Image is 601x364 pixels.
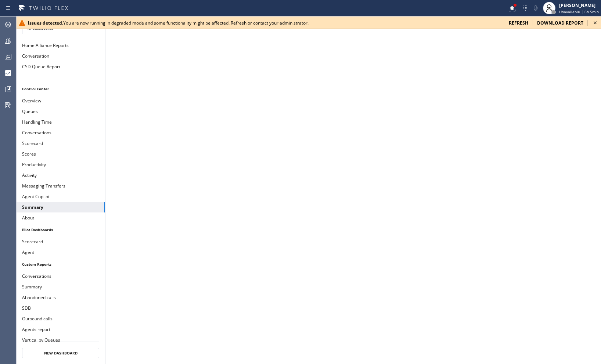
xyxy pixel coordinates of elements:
b: Issues detected. [28,20,63,26]
iframe: dashboard_9f6bb337dffe [105,17,601,364]
button: Agent Copilot [16,191,105,202]
button: Vertical by Queues [16,335,105,345]
span: download report [537,20,583,26]
button: Abandoned calls [16,292,105,303]
button: New Dashboard [22,348,99,358]
div: You are now running in degraded mode and some functionality might be affected. Refresh or contact... [28,20,503,26]
span: refresh [509,20,528,26]
li: Pilot Dashboards [16,225,105,234]
button: SDB [16,303,105,313]
li: Control Center [16,84,105,94]
div: [PERSON_NAME] [559,2,599,8]
button: Conversation [16,51,105,61]
button: Mute [530,3,541,13]
button: Overview [16,95,105,106]
button: Conversations [16,127,105,138]
button: Handling Time [16,117,105,127]
button: Outbound calls [16,313,105,324]
button: Agent [16,247,105,258]
button: Scores [16,149,105,159]
li: Custom Reports [16,259,105,269]
button: Home Alliance Reports [16,40,105,51]
button: Summary [16,281,105,292]
button: Messaging Transfers [16,181,105,191]
button: Agents report [16,324,105,335]
button: Activity [16,170,105,181]
button: CSD Queue Report [16,61,105,72]
button: Productivity [16,159,105,170]
button: Conversations [16,271,105,281]
button: Queues [16,106,105,117]
button: Scorecard [16,138,105,149]
button: Scorecard [16,236,105,247]
button: About [16,212,105,223]
span: Unavailable | 6h 5min [559,9,599,14]
button: Summary [16,202,105,212]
